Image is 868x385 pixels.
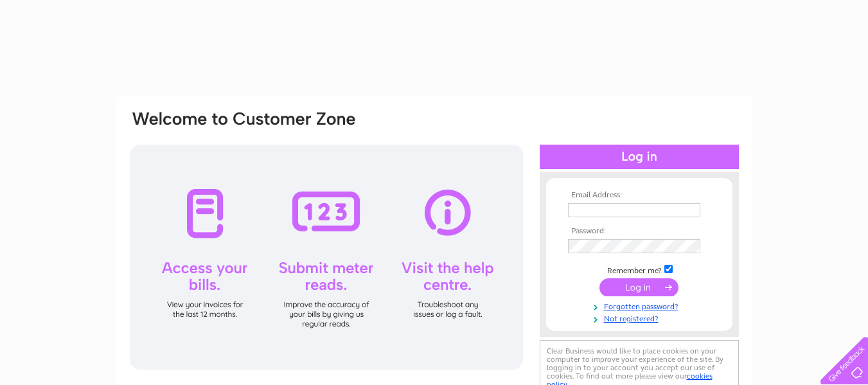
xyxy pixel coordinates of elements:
[565,263,714,276] td: Remember me?
[565,191,714,200] th: Email Address:
[568,300,714,312] a: Forgotten password?
[599,278,678,296] input: Submit
[568,312,714,324] a: Not registered?
[565,227,714,236] th: Password:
